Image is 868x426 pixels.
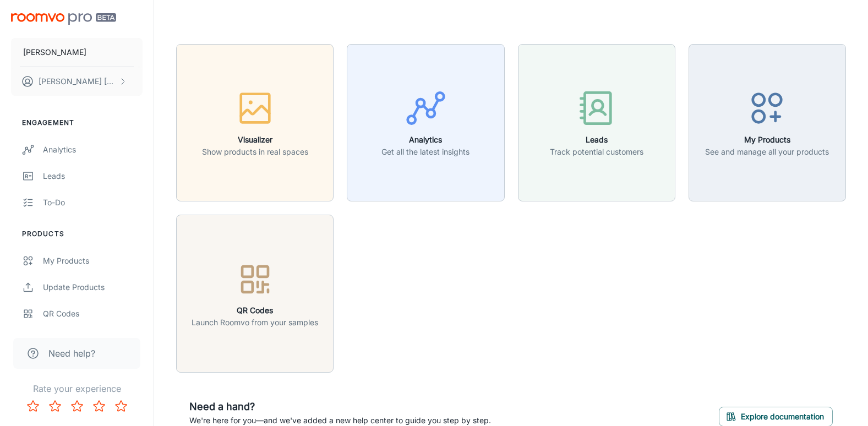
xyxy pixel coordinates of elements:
[43,255,143,267] div: My Products
[705,134,829,146] h6: My Products
[11,38,143,67] button: [PERSON_NAME]
[689,44,846,201] button: My ProductsSee and manage all your products
[48,347,95,360] span: Need help?
[23,46,86,58] p: [PERSON_NAME]
[43,144,143,156] div: Analytics
[381,146,470,158] p: Get all the latest insights
[43,308,143,320] div: QR Codes
[550,146,643,158] p: Track potential customers
[347,44,504,201] button: AnalyticsGet all the latest insights
[189,399,491,414] h6: Need a hand?
[705,146,829,158] p: See and manage all your products
[88,395,110,417] button: Rate 4 star
[11,13,116,25] img: Roomvo PRO Beta
[110,395,132,417] button: Rate 5 star
[22,395,44,417] button: Rate 1 star
[518,117,675,128] a: LeadsTrack potential customers
[192,316,318,329] p: Launch Roomvo from your samples
[43,196,143,209] div: To-do
[43,281,143,293] div: Update Products
[11,67,143,96] button: [PERSON_NAME] [PERSON_NAME]
[381,134,470,146] h6: Analytics
[66,395,88,417] button: Rate 3 star
[719,410,833,421] a: Explore documentation
[202,134,308,146] h6: Visualizer
[44,395,66,417] button: Rate 2 star
[518,44,675,201] button: LeadsTrack potential customers
[176,287,334,298] a: QR CodesLaunch Roomvo from your samples
[202,146,308,158] p: Show products in real spaces
[176,215,334,372] button: QR CodesLaunch Roomvo from your samples
[176,44,334,201] button: VisualizerShow products in real spaces
[43,170,143,182] div: Leads
[192,304,318,316] h6: QR Codes
[39,75,116,88] p: [PERSON_NAME] [PERSON_NAME]
[9,382,145,395] p: Rate your experience
[550,134,643,146] h6: Leads
[347,117,504,128] a: AnalyticsGet all the latest insights
[689,117,846,128] a: My ProductsSee and manage all your products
